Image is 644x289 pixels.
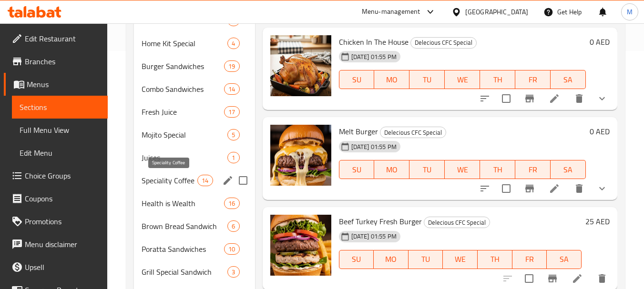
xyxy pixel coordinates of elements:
div: [GEOGRAPHIC_DATA] [465,7,528,17]
button: MO [374,250,409,269]
button: TH [480,70,515,89]
span: 5 [228,130,239,140]
a: Edit menu item [572,273,583,284]
span: 16 [225,199,239,208]
span: Melt Burger [339,124,378,139]
span: Full Menu View [20,124,100,136]
span: 3 [228,268,239,277]
div: Speciality Coffee14edit [134,169,255,192]
div: Poratta Sandwiches10 [134,238,255,260]
span: WE [447,252,474,266]
span: SU [343,73,371,87]
img: Chicken In The House [270,35,331,96]
button: TU [409,250,443,269]
span: 1 [228,153,239,162]
button: WE [445,160,480,179]
div: Delecious CFC Special [424,217,490,228]
span: Grill Special Sandwich [142,266,227,278]
div: items [224,243,239,255]
button: delete [568,177,591,200]
a: Full Menu View [12,119,108,141]
span: Mojito Special [142,129,227,140]
div: items [227,266,239,278]
span: 6 [228,222,239,231]
div: Menu-management [362,6,420,18]
div: items [227,152,239,163]
h6: 0 AED [590,125,610,138]
div: Grill Special Sandwich3 [134,260,255,283]
div: Juices [142,152,227,163]
span: Delecious CFC Special [411,37,476,48]
button: MO [374,70,409,89]
span: Branches [25,56,100,67]
span: Beef Turkey Fresh Burger [339,214,422,229]
button: Branch-specific-item [518,177,541,200]
button: sort-choices [473,177,496,200]
img: Beef Turkey Fresh Burger [270,215,331,276]
div: items [227,38,239,49]
button: edit [221,173,235,188]
button: show more [591,87,613,110]
span: Upsell [25,261,100,273]
button: MO [374,160,409,179]
span: FR [519,163,547,177]
span: Select to update [496,89,516,109]
svg: Show Choices [596,183,608,194]
button: FR [515,160,551,179]
div: Fresh Juice17 [134,100,255,123]
div: Mojito Special5 [134,123,255,146]
button: Branch-specific-item [518,87,541,110]
span: M [627,7,633,17]
span: MO [378,163,406,177]
a: Upsell [4,256,108,279]
span: 19 [225,62,239,71]
span: TU [413,163,441,177]
div: Home Kit Special4 [134,32,255,55]
span: SA [551,252,578,266]
span: Speciality Coffee [142,175,197,186]
span: [DATE] 01:55 PM [348,232,400,241]
div: items [224,106,239,118]
span: Sections [20,101,100,113]
span: 14 [198,176,212,185]
div: Home Kit Special [142,38,227,49]
button: FR [512,250,547,269]
a: Menu disclaimer [4,233,108,256]
button: WE [443,250,478,269]
h6: 25 AED [585,215,610,228]
div: Juices1 [134,146,255,169]
span: MO [378,73,406,87]
span: Burger Sandwiches [142,60,224,72]
div: Combo Sandwiches14 [134,78,255,100]
div: Fresh Juice [142,106,224,118]
button: delete [568,87,591,110]
button: SU [339,70,375,89]
img: Melt Burger [270,125,331,186]
a: Edit menu item [549,93,560,104]
div: items [224,198,239,209]
div: Combo Sandwiches [142,83,224,95]
span: 10 [225,245,239,254]
div: Delecious CFC Special [380,127,446,138]
div: Delecious CFC Special [410,37,477,49]
button: SU [339,250,374,269]
a: Edit Restaurant [4,27,108,50]
span: TH [484,73,511,87]
a: Promotions [4,210,108,233]
svg: Show Choices [596,93,608,104]
span: Health is Wealth [142,198,224,209]
div: items [224,60,239,72]
span: SU [343,163,371,177]
span: 4 [228,39,239,48]
a: Sections [12,96,108,119]
span: Edit Menu [20,147,100,159]
span: Delecious CFC Special [380,127,446,138]
span: TH [481,252,509,266]
span: Poratta Sandwiches [142,243,224,255]
span: [DATE] 01:55 PM [348,52,400,61]
div: Brown Bread Sandwich6 [134,215,255,238]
